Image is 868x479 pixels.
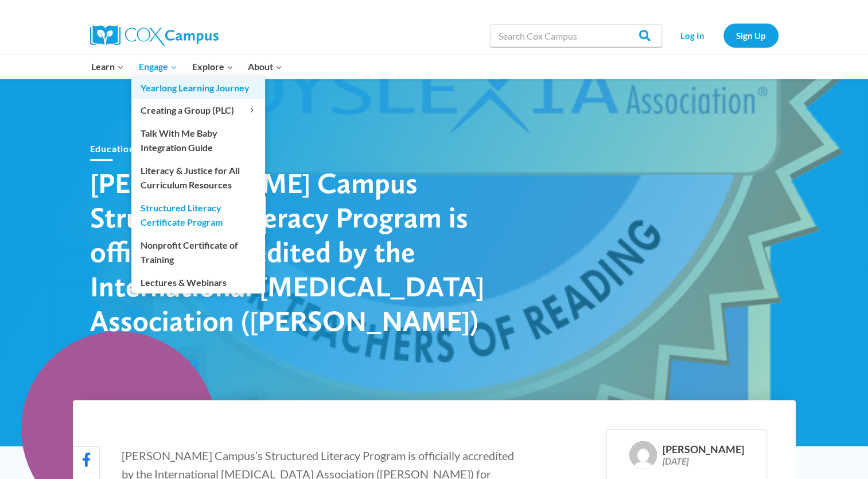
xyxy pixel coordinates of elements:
[131,77,265,99] a: Yearlong Learning Journey
[131,159,265,196] a: Literacy & Justice for All Curriculum Resources
[90,25,219,46] img: Cox Campus
[668,24,779,47] nav: Secondary Navigation
[668,24,718,47] a: Log In
[131,99,265,121] button: Child menu of Creating a Group (PLC)
[185,55,241,79] button: Child menu of Explore
[663,455,744,466] div: [DATE]
[131,271,265,293] a: Lectures & Webinars
[131,196,265,233] a: Structured Literacy Certificate Program
[131,234,265,271] a: Nonprofit Certificate of Training
[131,55,185,79] button: Child menu of Engage
[90,165,492,338] h1: [PERSON_NAME] Campus Structured Literacy Program is officially accredited by the International [M...
[90,143,135,154] a: Education
[84,55,290,79] nav: Primary Navigation
[131,122,265,159] a: Talk With Me Baby Integration Guide
[84,55,132,79] button: Child menu of Learn
[723,24,779,47] a: Sign Up
[490,24,662,47] input: Search Cox Campus
[663,443,744,456] div: [PERSON_NAME]
[240,55,290,79] button: Child menu of About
